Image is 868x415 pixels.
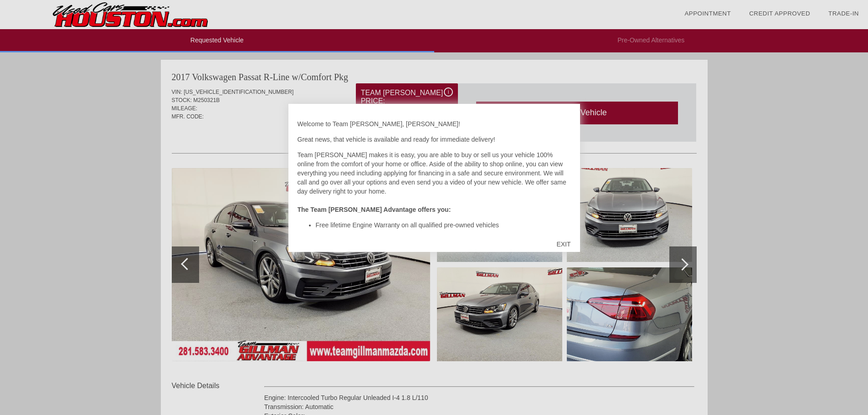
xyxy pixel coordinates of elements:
[316,230,571,239] li: Meticulous 150-point inspection on all pre-owned vehicles
[298,206,451,213] strong: The Team [PERSON_NAME] Advantage offers you:
[316,220,571,230] li: Free lifetime Engine Warranty on all qualified pre-owned vehicles
[298,135,571,144] p: Great news, that vehicle is available and ready for immediate delivery!
[298,150,571,214] p: Team [PERSON_NAME] makes it is easy, you are able to buy or sell us your vehicle 100% online from...
[298,119,571,128] p: Welcome to Team [PERSON_NAME], [PERSON_NAME]!
[749,10,810,17] a: Credit Approved
[684,10,731,17] a: Appointment
[547,231,580,258] div: EXIT
[828,10,859,17] a: Trade-In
